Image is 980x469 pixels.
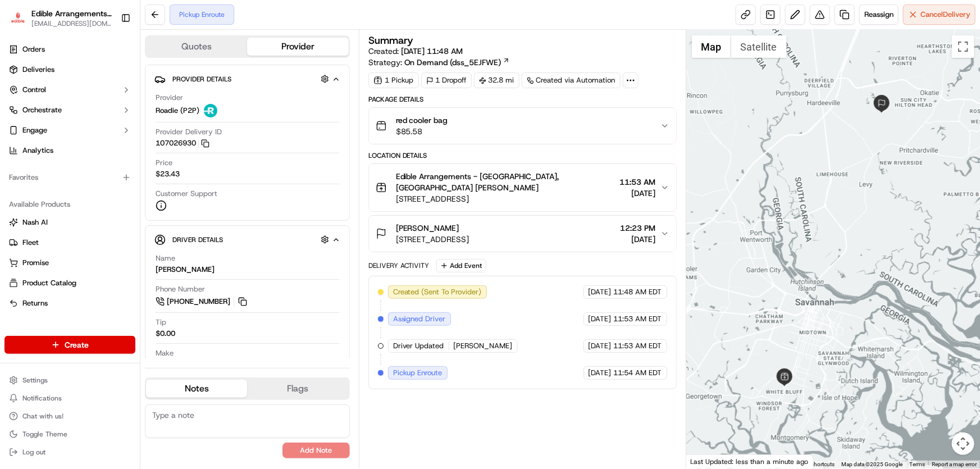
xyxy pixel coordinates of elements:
span: Make [156,348,174,358]
span: Pylon [112,190,136,199]
div: Available Products [4,195,135,213]
div: [PERSON_NAME] [156,265,215,275]
span: On Demand (dss_5EJFWE) [404,57,502,68]
a: Promise [9,258,131,268]
span: Driver Details [172,235,223,244]
button: Show street map [692,35,731,58]
img: Google [689,454,726,468]
button: Provider [247,38,348,56]
img: Edible Arrangements - Savannah, GA [9,10,27,26]
span: Chat with us! [22,412,63,421]
span: [DATE] [589,368,612,378]
div: Delivery Activity [368,261,430,270]
span: [PERSON_NAME] [396,222,459,234]
a: Deliveries [4,61,135,79]
button: Chat with us! [4,408,135,424]
a: [PHONE_NUMBER] [156,295,249,308]
span: Fleet [22,238,39,248]
a: Returns [9,298,131,308]
button: [PERSON_NAME][STREET_ADDRESS]12:23 PM[DATE] [369,216,676,252]
span: Returns [22,298,48,308]
span: [STREET_ADDRESS] [396,193,616,204]
span: Settings [22,376,48,385]
button: Log out [4,444,135,460]
button: Control [4,81,135,99]
div: $0.00 [156,329,175,339]
span: Edible Arrangements - [GEOGRAPHIC_DATA], [GEOGRAPHIC_DATA] [PERSON_NAME] [396,171,616,193]
button: red cooler bag$85.58 [369,108,676,144]
button: Driver Details [154,230,340,249]
div: Last Updated: less than a minute ago [686,454,814,468]
span: Provider [156,93,183,103]
span: 11:54 AM EDT [614,368,662,378]
span: red cooler bag [396,115,448,126]
a: Nash AI [9,217,131,227]
button: Product Catalog [4,274,135,292]
button: Fleet [4,234,135,252]
button: Notes [146,380,247,398]
button: Create [4,336,135,354]
span: Create [65,339,89,350]
div: 💻 [95,164,104,173]
span: Orders [22,44,45,54]
button: Edible Arrangements - [GEOGRAPHIC_DATA], [GEOGRAPHIC_DATA] [PERSON_NAME][STREET_ADDRESS]11:53 AM[... [369,164,676,211]
div: Strategy: [368,57,510,68]
span: Notifications [22,394,62,403]
button: Quotes [146,38,247,56]
span: Provider Delivery ID [156,127,222,137]
span: $23.43 [156,169,180,179]
div: We're available if you need us! [38,119,142,128]
span: Deliveries [22,65,54,75]
span: Log out [22,448,45,457]
span: Promise [22,258,49,268]
h3: Summary [368,35,414,45]
img: 1736555255976-a54dd68f-1ca7-489b-9aae-adbdc363a1c4 [11,107,31,128]
button: Promise [4,254,135,272]
span: Edible Arrangements - [GEOGRAPHIC_DATA], [GEOGRAPHIC_DATA] [31,8,112,19]
img: roadie-logo-v2.jpg [204,104,217,117]
div: Start new chat [38,107,184,119]
span: 11:48 AM EDT [614,287,662,297]
span: Name [156,253,175,263]
span: [STREET_ADDRESS] [396,234,470,245]
span: Pickup Enroute [393,368,443,378]
span: Engage [22,125,47,135]
a: Open this area in Google Maps (opens a new window) [689,454,726,468]
button: Orchestrate [4,101,135,119]
a: Analytics [4,142,135,160]
span: Assigned Driver [393,314,446,324]
span: Toggle Theme [22,430,67,439]
button: Add Event [436,259,486,272]
span: Tip [156,317,166,327]
span: Nash AI [22,217,48,227]
button: Engage [4,121,135,139]
button: Edible Arrangements - Savannah, GAEdible Arrangements - [GEOGRAPHIC_DATA], [GEOGRAPHIC_DATA][EMAI... [4,4,116,31]
span: 11:53 AM [620,176,656,188]
span: $85.58 [396,126,448,137]
span: Reassign [864,10,894,20]
div: Created via Automation [522,72,621,88]
span: [DATE] 11:48 AM [401,46,463,56]
button: CancelDelivery [903,4,976,25]
button: [EMAIL_ADDRESS][DOMAIN_NAME] [31,19,112,28]
button: Map camera controls [952,432,974,455]
img: Nash [11,11,34,34]
a: Powered byPylon [79,190,136,199]
span: [PHONE_NUMBER] [167,297,230,307]
span: Analytics [22,145,53,156]
span: 12:23 PM [621,222,656,234]
span: Created: [368,45,463,57]
div: 1 Pickup [368,72,419,88]
span: [DATE] [589,314,612,324]
span: Driver Updated [393,341,444,351]
span: Map data ©2025 Google [841,461,902,467]
button: Flags [247,380,348,398]
a: Product Catalog [9,278,131,288]
span: Knowledge Base [22,163,86,174]
button: Settings [4,372,135,388]
button: Toggle Theme [4,426,135,442]
div: Package Details [368,95,677,104]
span: Control [22,85,46,95]
button: Provider Details [154,70,340,88]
